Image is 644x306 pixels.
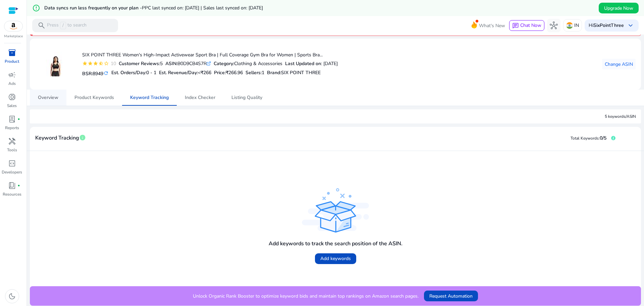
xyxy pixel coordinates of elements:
[231,95,262,100] span: Listing Quality
[8,159,16,167] span: code_blocks
[479,20,505,32] span: What's New
[165,60,177,67] b: ASIN:
[130,95,169,100] span: Keyword Tracking
[79,134,86,141] span: info
[599,3,639,13] button: Upgrade Now
[429,293,473,300] span: Request Automation
[38,95,58,100] span: Overview
[571,136,600,141] span: Total Keywords:
[185,95,215,100] span: Index Checker
[17,184,20,187] span: fiber_manual_record
[8,49,16,57] span: inventory_2
[320,255,351,262] span: Add keywords
[214,60,282,67] div: Clothing & Accessories
[262,69,264,76] span: 1
[566,22,573,29] img: in.svg
[589,23,624,28] p: Hi
[285,60,338,67] div: : [DATE]
[8,137,16,145] span: handyman
[82,52,338,58] h4: SIX POINT THREE Women's High-Impact Activewear Sport Bra | Full Coverage Gym Bra for Women | Spor...
[214,60,234,67] b: Category:
[111,70,156,76] h5: Est. Orders/Day:
[226,69,243,76] span: ₹266.96
[82,61,88,66] mat-icon: star
[104,61,109,66] mat-icon: star_border
[302,188,369,233] img: track_product.svg
[2,169,22,175] p: Developers
[82,69,109,77] h5: BSR:
[605,61,633,68] span: Change ASIN
[32,4,40,12] mat-icon: error_outline
[602,59,636,69] button: Change ASIN
[600,135,606,141] span: 0/5
[98,61,104,66] mat-icon: star_half
[267,69,280,76] span: Brand
[520,22,541,29] span: Chat Now
[165,60,211,67] div: B0D9CB4S7R
[93,61,98,66] mat-icon: star
[44,5,263,11] h5: Data syncs run less frequently on your plan -
[17,118,20,120] span: fiber_manual_record
[8,182,16,190] span: book_4
[103,70,109,76] mat-icon: refresh
[574,19,579,31] p: IN
[109,60,116,67] div: 10
[8,292,16,300] span: dark_mode
[550,21,558,30] span: hub
[47,22,87,29] p: Press to search
[547,19,560,32] button: hub
[627,21,635,30] span: keyboard_arrow_down
[8,71,16,79] span: campaign
[119,60,163,67] div: 5
[7,147,17,153] p: Tools
[269,241,402,247] h4: Add keywords to track the search position of the ASIN.
[119,60,160,67] b: Customer Reviews:
[605,113,636,119] div: 5 keywords/ASIN
[142,5,263,11] span: PPC last synced on: [DATE] | Sales last synced on: [DATE]
[88,61,93,66] mat-icon: star
[8,81,16,87] p: Ads
[214,70,243,76] h5: Price:
[5,125,19,131] p: Reports
[74,95,114,100] span: Product Keywords
[60,22,66,29] span: /
[198,69,211,76] span: <₹266
[8,93,16,101] span: donut_small
[7,103,17,109] p: Sales
[424,291,478,301] button: Request Automation
[38,21,46,30] span: search
[509,20,544,31] button: chatChat Now
[281,69,321,76] span: SIX POINT THREE
[5,58,19,64] p: Product
[159,70,211,76] h5: Est. Revenue/Day:
[193,293,419,300] p: Unlock Organic Rank Booster to optimize keyword bids and maintain top rankings on Amazon search p...
[146,69,156,76] span: 0 - 1
[604,5,633,12] span: Upgrade Now
[4,21,22,31] img: amazon.svg
[285,60,321,67] b: Last Updated on
[593,22,624,29] b: SixPointThree
[35,132,79,144] span: Keyword Tracking
[3,191,21,197] p: Resources
[43,52,68,77] img: 31obgMAgbuL._SX38_SY50_CR,0,0,38,50_.jpg
[8,115,16,123] span: lab_profile
[93,70,103,77] span: 8949
[267,70,321,76] h5: :
[512,22,519,29] span: chat
[4,34,23,39] p: Marketplace
[246,70,264,76] h5: Sellers:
